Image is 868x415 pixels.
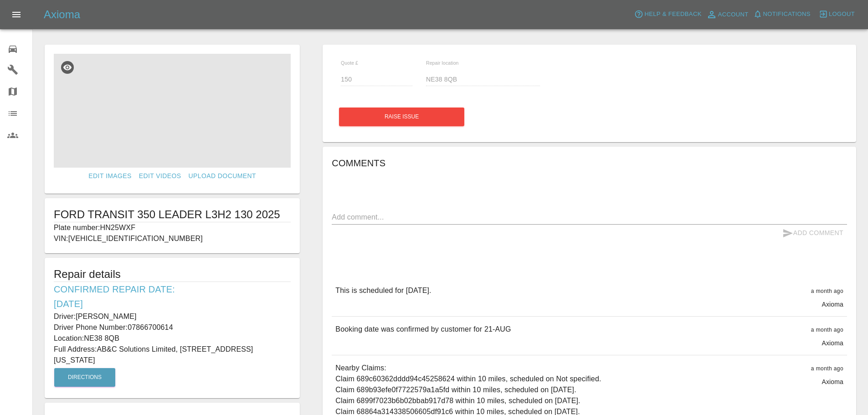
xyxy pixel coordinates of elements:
[751,7,813,21] button: Notifications
[704,7,751,22] a: Account
[54,311,291,322] p: Driver: [PERSON_NAME]
[332,156,847,170] h6: Comments
[339,108,464,126] button: Raise issue
[718,10,749,20] span: Account
[85,168,135,184] a: Edit Images
[185,168,260,184] a: Upload Document
[632,7,704,21] button: Help & Feedback
[54,222,291,233] p: Plate number: HN25WXF
[54,322,291,333] p: Driver Phone Number: 07866700614
[811,327,843,333] span: a month ago
[811,288,843,294] span: a month ago
[54,282,291,311] h6: Confirmed Repair Date: [DATE]
[135,168,185,184] a: Edit Videos
[644,9,701,20] span: Help & Feedback
[822,338,843,348] p: Axioma
[335,285,431,296] p: This is scheduled for [DATE].
[44,7,80,22] h5: Axioma
[426,60,459,66] span: Repair location
[822,300,843,309] p: Axioma
[829,9,855,20] span: Logout
[54,368,115,387] button: Directions
[341,60,358,66] span: Quote £
[54,267,291,282] h5: Repair details
[817,7,857,21] button: Logout
[54,54,291,168] img: 4f4bd88c-473f-468f-b985-c9f9b2fa5586
[822,377,843,386] p: Axioma
[54,333,291,344] p: Location: NE38 8QB
[5,4,27,26] button: Open drawer
[335,324,511,335] p: Booking date was confirmed by customer for 21-AUG
[54,344,291,366] p: Full Address: AB&C Solutions Limited, [STREET_ADDRESS][US_STATE]
[54,207,291,222] h1: FORD TRANSIT 350 LEADER L3H2 130 2025
[811,365,843,372] span: a month ago
[54,233,291,244] p: VIN: [VEHICLE_IDENTIFICATION_NUMBER]
[763,9,811,20] span: Notifications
